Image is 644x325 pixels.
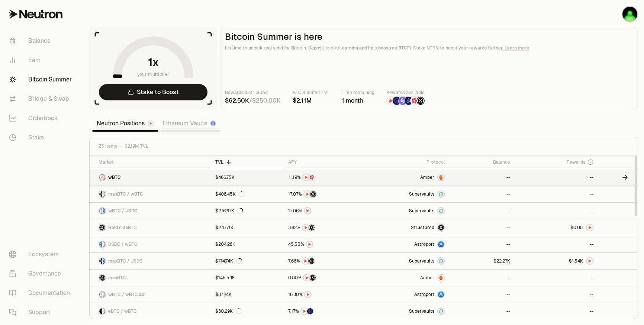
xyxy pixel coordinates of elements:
a: SupervaultsSupervaults [364,253,450,269]
img: NTRN [305,292,311,297]
img: NTRN [306,241,312,247]
a: Balance [3,31,80,51]
span: Amber [420,275,434,281]
a: $275.71K [211,219,284,236]
img: Supervaults [438,208,444,214]
a: $30.29K [211,303,284,319]
span: Rewards [567,159,585,165]
img: NTRN [303,174,309,180]
a: -- [515,270,598,286]
img: Amber [438,174,444,180]
a: SupervaultsSupervaults [364,303,450,319]
a: Documentation [3,283,80,303]
div: $30.29K [215,308,242,314]
div: $174.74K [215,258,242,264]
img: NTRN [301,308,307,314]
img: Structured Points [416,97,425,105]
a: SupervaultsSupervaults [364,186,450,202]
img: wBTC Logo [99,174,105,180]
img: Amber [438,275,444,281]
span: maxBTC / USDC [108,258,143,264]
a: Earn [3,51,80,70]
img: USDC Logo [103,208,105,214]
a: Astroport [364,236,450,252]
span: your multiplier [137,71,170,78]
a: -- [449,303,514,319]
a: wBTC LogoUSDC LogowBTC / USDC [90,203,211,219]
a: $204.28K [211,236,284,252]
img: maxBTC [438,225,444,231]
img: NTRN Logo [587,258,593,264]
a: AmberAmber [364,169,450,186]
span: maxBTC [108,275,126,281]
img: Neutron Logo [148,121,153,126]
a: -- [449,219,514,236]
img: EtherFi Points [307,308,313,314]
img: Mars Fragments [410,97,419,105]
a: AmberAmber [364,270,450,286]
a: Governance [3,264,80,283]
button: NTRNMars Fragments [288,174,360,181]
button: NTRNStructured Points [288,257,360,265]
img: Structured Points [310,275,316,281]
a: NTRNStructured Points [284,270,364,286]
a: Learn more [505,45,529,51]
img: NTRN [387,97,395,105]
img: Ethereum Logo [211,121,215,126]
img: Bedrock Diamonds [405,97,413,105]
a: NTRN Logo [515,219,598,236]
p: It's time to unlock real yield for Bitcoin. Deposit to start earning and help boostrap BTCFi. Sta... [225,44,633,52]
img: Supervaults [438,258,444,264]
a: -- [515,169,598,186]
img: USDC Logo [99,241,102,247]
img: wBTC Logo [103,308,105,314]
img: Structured Points [309,225,315,231]
a: $174.74K [211,253,284,269]
div: $275.71K [215,225,234,231]
button: NTRNStructured Points [288,224,360,231]
div: TVL [215,159,279,165]
img: Structured Points [310,191,316,197]
a: maxBTC LogoHold maxBTC [90,219,211,236]
a: Ecosystem [3,245,80,264]
button: NTRN [288,207,360,215]
span: $2.19M TVL [125,143,148,149]
span: Amber [420,174,434,180]
img: Structured Points [308,258,314,264]
a: wBTC LogowBTC [90,169,211,186]
a: NTRN [284,236,364,252]
button: NTRNStructured Points [288,274,360,281]
a: NTRNEtherFi Points [284,303,364,319]
img: NTRN [304,191,310,197]
a: Orderbook [3,109,80,128]
a: NTRN Logo [515,253,598,269]
img: wBTC Logo [99,292,102,297]
a: Bitcoin Summer [3,70,80,89]
a: $145.59K [211,270,284,286]
a: -- [449,186,514,202]
img: EtherFi Points [393,97,401,105]
img: wBTC.axl Logo [103,292,105,297]
a: USDC LogowBTC LogoUSDC / wBTC [90,236,211,252]
span: Hold maxBTC [108,225,137,231]
div: / [225,96,281,105]
img: NTRN [303,225,309,231]
span: Astroport [414,241,434,247]
p: Rewards distributed [225,89,281,96]
img: NTRN [302,258,308,264]
a: NTRNMars Fragments [284,169,364,186]
a: -- [515,186,598,202]
img: KO [622,7,637,22]
div: $87.24K [215,292,232,297]
span: Supervaults [409,208,434,214]
a: $466.75K [211,169,284,186]
img: wBTC Logo [103,191,105,197]
span: wBTC / wBTC.axl [108,292,145,297]
a: -- [515,236,598,252]
a: NTRN [284,203,364,219]
a: Bridge & Swap [3,89,80,109]
span: Supervaults [409,191,434,197]
img: maxBTC Logo [99,258,102,264]
button: NTRN [288,241,360,248]
a: $276.67K [211,203,284,219]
